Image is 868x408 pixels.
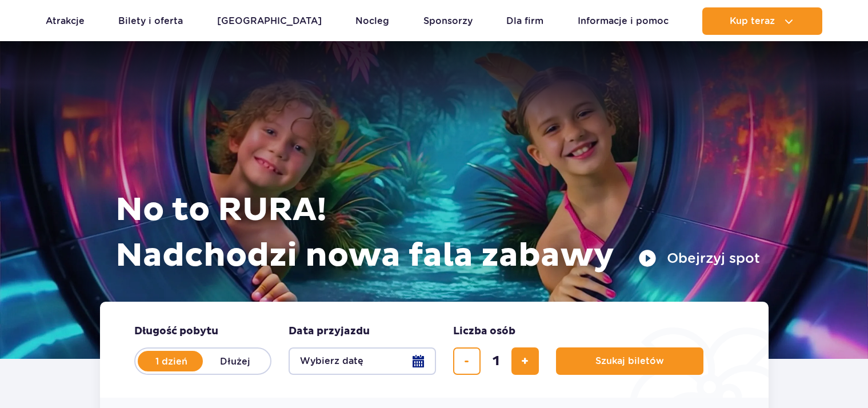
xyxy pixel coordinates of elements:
[730,16,775,26] span: Kup teraz
[355,7,389,35] a: Nocleg
[423,7,473,35] a: Sponsorzy
[511,347,539,375] button: dodaj bilet
[289,347,436,375] button: Wybierz datę
[217,7,322,35] a: [GEOGRAPHIC_DATA]
[506,7,543,35] a: Dla firm
[139,349,204,373] label: 1 dzień
[118,7,183,35] a: Bilety i oferta
[115,187,760,279] h1: No to RURA! Nadchodzi nowa fala zabawy
[46,7,85,35] a: Atrakcje
[100,302,769,398] form: Planowanie wizyty w Park of Poland
[134,325,218,338] span: Długość pobytu
[578,7,669,35] a: Informacje i pomoc
[595,356,664,366] span: Szukaj biletów
[638,249,760,267] button: Obejrzyj spot
[203,349,268,373] label: Dłużej
[453,325,515,338] span: Liczba osób
[453,347,481,375] button: usuń bilet
[556,347,703,375] button: Szukaj biletów
[702,7,822,35] button: Kup teraz
[289,325,370,338] span: Data przyjazdu
[482,347,510,375] input: liczba biletów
